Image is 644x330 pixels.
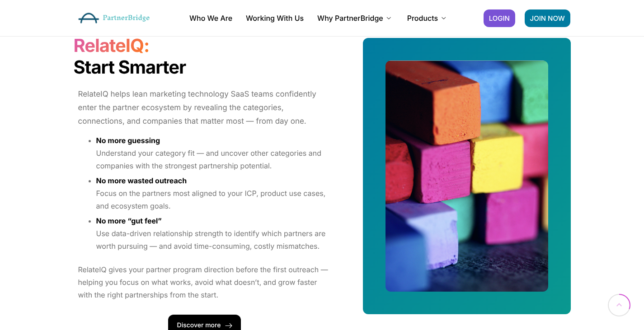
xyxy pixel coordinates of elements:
span: Discover more [177,322,221,329]
strong: No more wasted outreach [96,176,187,185]
h2: Start Smarter [74,35,336,78]
a: Working With Us [246,14,304,22]
p: Use data-driven relationship strength to identify which partners are worth pursuing — and avoid t... [96,214,331,252]
a: JOIN NOW [525,9,570,27]
a: LOGIN [484,9,515,27]
strong: No more guessing [96,136,160,145]
span: LOGIN [489,15,510,22]
a: Who We Are [189,14,232,22]
p: RelateIQ gives your partner program direction before the first outreach — helping you focus on wh... [78,263,331,301]
p: Understand your category fit — and uncover other categories and companies with the strongest part... [96,147,331,172]
a: Why PartnerBridge [317,14,394,22]
p: RelateIQ helps lean marketing technology SaaS teams confidently enter the partner ecosystem by re... [78,88,331,128]
p: Focus on the partners most aligned to your ICP, product use cases, and ecosystem goals. [96,174,331,212]
span: RelateIQ: [74,35,150,56]
span: JOIN NOW [530,15,565,22]
a: Products [407,14,448,22]
strong: No more “gut feel” [96,216,162,225]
